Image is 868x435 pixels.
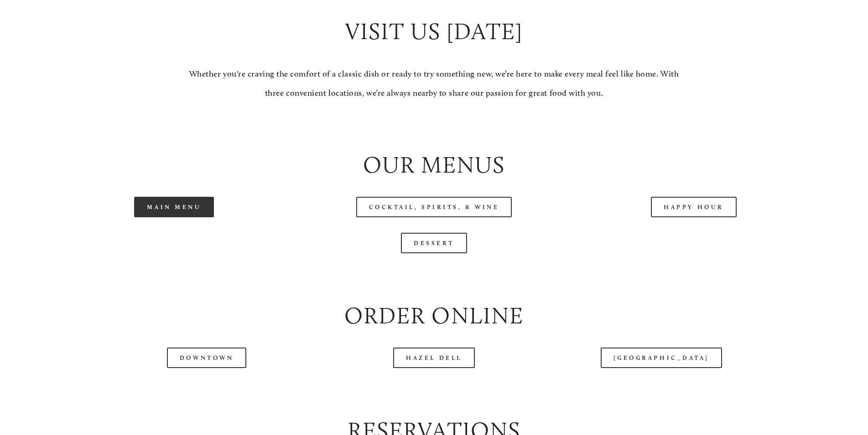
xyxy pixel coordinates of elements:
a: Cocktail, Spirits, & Wine [356,197,512,217]
a: Downtown [167,348,246,368]
a: [GEOGRAPHIC_DATA] [601,348,722,368]
a: Main Menu [134,197,214,217]
h2: Our Menus [52,149,816,181]
p: Whether you're craving the comfort of a classic dish or ready to try something new, we’re here to... [182,65,686,102]
h2: Order Online [52,300,816,332]
a: Dessert [401,233,467,253]
a: Hazel Dell [393,348,475,368]
a: Happy Hour [651,197,737,217]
